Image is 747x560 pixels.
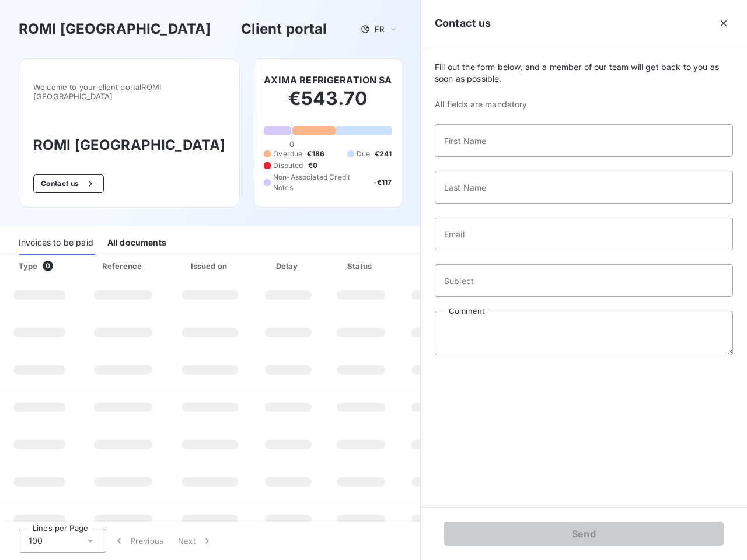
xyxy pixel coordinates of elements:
[33,135,225,156] h3: ROMI [GEOGRAPHIC_DATA]
[255,260,322,272] div: Delay
[435,99,733,110] span: All fields are mandatory
[19,19,211,40] h3: ROMI [GEOGRAPHIC_DATA]
[273,160,303,171] span: Disputed
[357,149,370,159] span: Due
[435,124,733,157] input: placeholder
[106,528,171,553] button: Previous
[373,177,392,188] span: -€117
[171,528,220,553] button: Next
[102,261,142,271] div: Reference
[375,24,384,34] span: FR
[241,19,327,40] h3: Client portal
[273,172,369,193] span: Non-Associated Credit Notes
[107,231,166,256] div: All documents
[326,260,396,272] div: Status
[289,139,294,149] span: 0
[435,15,491,32] h5: Contact us
[435,61,733,85] span: Fill out the form below, and a member of our team will get back to you as soon as possible.
[264,87,392,122] h2: €543.70
[435,171,733,204] input: placeholder
[444,521,724,546] button: Send
[33,82,225,101] span: Welcome to your client portal ROMI [GEOGRAPHIC_DATA]
[435,218,733,250] input: placeholder
[273,149,302,159] span: Overdue
[33,174,104,193] button: Contact us
[435,264,733,297] input: placeholder
[12,260,76,272] div: Type
[400,260,475,272] div: Amount
[43,261,53,271] span: 0
[308,160,317,171] span: €0
[307,149,324,159] span: €186
[29,535,43,547] span: 100
[375,149,392,159] span: €241
[264,73,392,87] h6: AXIMA REFRIGERATION SA
[170,260,250,272] div: Issued on
[19,231,93,256] div: Invoices to be paid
